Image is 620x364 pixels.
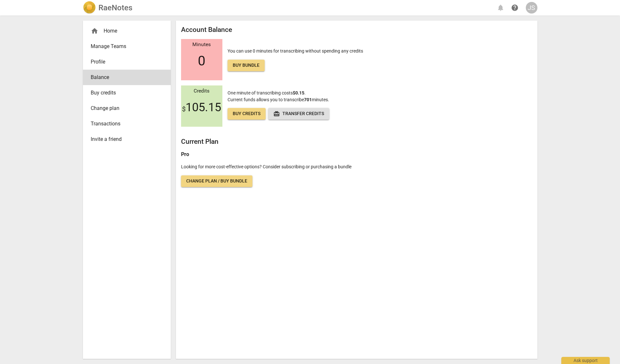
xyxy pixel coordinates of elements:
p: Looking for more cost-effective options? Consider subscribing or purchasing a bundle [181,163,532,170]
h2: RaeNotes [98,3,132,12]
span: Transactions [91,120,158,128]
span: Invite a friend [91,135,158,143]
span: One minute of transcribing costs . [228,90,306,95]
span: Change plan / Buy bundle [186,178,247,184]
a: Help [509,2,521,14]
span: Profile [91,58,158,66]
button: JS [526,2,537,14]
span: home [91,27,98,35]
span: Manage Teams [91,43,158,50]
div: Credits [181,88,222,94]
span: 105.15 [182,101,221,114]
a: Buy bundle [228,60,265,71]
a: Change plan [83,101,171,116]
div: Home [91,27,158,35]
span: $ [182,105,186,113]
p: You can use 0 minutes for transcribing without spending any credits [228,48,363,71]
a: Profile [83,54,171,70]
a: Transactions [83,116,171,132]
a: Invite a friend [83,132,171,147]
h2: Current Plan [181,138,532,146]
span: Current funds allows you to transcribe minutes. [228,97,329,102]
b: Pro [181,151,189,157]
a: Buy credits [83,85,171,101]
span: Change plan [91,104,158,112]
a: Balance [83,70,171,85]
span: Balance [91,74,158,81]
span: redeem [273,111,280,117]
a: Change plan / Buy bundle [181,175,252,187]
img: Logo [83,1,96,14]
b: $0.15 [293,90,304,95]
b: 701 [304,97,312,102]
span: Buy credits [91,89,158,97]
span: Buy bundle [233,62,259,69]
div: Ask support [561,357,610,364]
div: Home [83,23,171,39]
span: 0 [198,53,205,69]
span: Transfer credits [273,111,324,117]
h2: Account Balance [181,26,532,34]
button: Transfer credits [268,108,329,120]
span: Buy credits [233,111,260,117]
div: Minutes [181,42,222,48]
span: help [511,4,519,12]
a: Manage Teams [83,39,171,54]
a: Buy credits [228,108,266,120]
a: LogoRaeNotes [83,1,132,14]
